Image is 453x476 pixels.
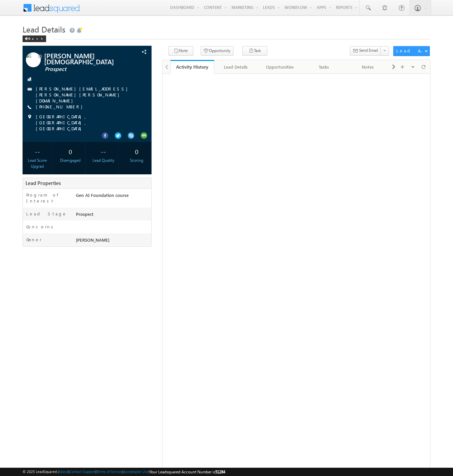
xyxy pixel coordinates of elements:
a: Contact Support [69,469,96,474]
span: © 2025 LeadSquared | | | | | [23,469,225,475]
span: Prospect [45,66,124,73]
span: [PHONE_NUMBER] [36,104,86,110]
span: Lead Details [23,24,65,34]
span: Send Email [359,47,378,53]
div: 0 [123,145,150,157]
div: -- [24,145,50,157]
div: Lead Details [220,63,252,71]
div: Lead Quality [91,157,117,163]
span: [GEOGRAPHIC_DATA], [GEOGRAPHIC_DATA], [GEOGRAPHIC_DATA] [36,114,140,132]
div: Tasks [307,63,340,71]
a: Terms of Service [97,469,122,474]
div: Scoring [123,157,150,163]
div: -- [91,145,117,157]
span: 51284 [215,469,225,474]
div: 0 [57,145,84,157]
div: Gen AI Foundation course [74,192,151,201]
label: Program of Interest [26,192,69,204]
a: Lead Details [214,60,258,74]
div: Opportunities [264,63,296,71]
a: About [59,469,68,474]
button: Send Email [350,46,381,56]
a: [PERSON_NAME][EMAIL_ADDRESS][PERSON_NAME][PERSON_NAME][DOMAIN_NAME] [36,86,131,103]
label: Concerns [26,224,56,230]
div: Prospect [74,211,151,220]
div: Notes [351,63,384,71]
a: Acceptable Use [123,469,149,474]
label: Lead Stage [26,211,67,217]
div: Lead Actions [396,48,424,54]
img: Profile photo [26,52,41,70]
div: Disengaged [57,157,84,163]
a: Back [23,35,49,41]
span: [PERSON_NAME] [76,237,109,243]
button: Lead Actions [393,46,430,56]
span: Your Leadsquared Account Number is [150,469,225,474]
a: Tasks [302,60,346,74]
div: Back [23,35,46,42]
button: Opportunity [201,46,233,56]
span: [PERSON_NAME][DEMOGRAPHIC_DATA] [44,52,124,64]
div: Activity History [175,64,209,70]
label: Owner [26,237,42,243]
button: Note [168,46,193,56]
div: Lead Score Upgrad [24,157,50,169]
a: Activity History [170,60,214,74]
a: Opportunities [258,60,302,74]
a: Notes [346,60,390,74]
span: Lead Properties [26,180,61,186]
button: Task [242,46,267,56]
